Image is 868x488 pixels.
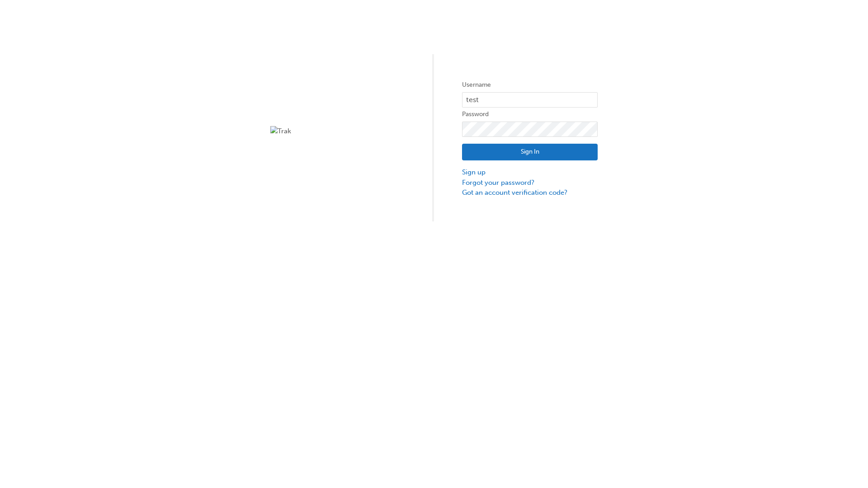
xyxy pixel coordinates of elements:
[462,178,598,188] a: Forgot your password?
[462,80,598,90] label: Username
[462,144,598,161] button: Sign In
[270,126,406,136] img: Trak
[462,167,598,178] a: Sign up
[462,92,598,108] input: Username
[462,188,598,198] a: Got an account verification code?
[462,109,598,120] label: Password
